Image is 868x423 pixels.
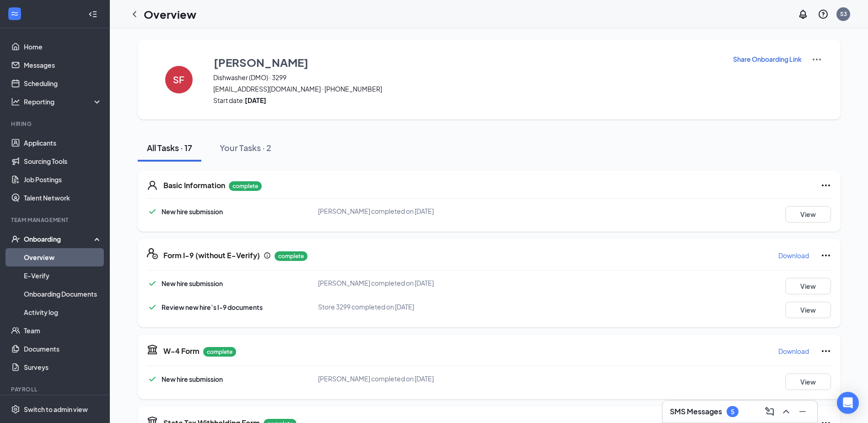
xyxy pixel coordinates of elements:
a: Documents [24,340,102,358]
svg: Settings [11,405,20,414]
svg: Notifications [798,9,809,20]
svg: TaxGovernmentIcon [147,344,158,355]
div: Onboarding [24,234,94,244]
p: Download [778,347,809,356]
svg: Collapse [88,10,97,19]
div: Open Intercom Messenger [837,392,859,414]
a: Scheduling [24,74,102,92]
div: Team Management [11,216,100,224]
a: Team [24,321,102,340]
span: [PERSON_NAME] completed on [DATE] [318,374,434,383]
img: More Actions [811,54,822,65]
div: All Tasks · 17 [147,142,192,153]
a: Activity log [24,303,102,321]
div: 5 [731,408,734,416]
svg: Checkmark [147,374,158,385]
h4: SF [173,76,184,83]
button: SF [156,54,202,105]
span: New hire submission [162,207,223,216]
div: Reporting [24,97,102,106]
svg: FormI9EVerifyIcon [147,248,158,259]
h5: Form I-9 (without E-Verify) [163,250,260,260]
svg: ComposeMessage [764,406,775,417]
span: Store 3299 completed on [DATE] [318,303,414,311]
button: Share Onboarding Link [733,54,802,64]
a: Sourcing Tools [24,152,102,170]
button: View [785,302,831,318]
h3: [PERSON_NAME] [214,54,308,70]
svg: Minimize [797,406,808,417]
h5: Basic Information [163,180,225,190]
button: View [785,278,831,294]
span: New hire submission [162,375,223,383]
div: Your Tasks · 2 [220,142,271,153]
p: complete [275,251,307,261]
a: Talent Network [24,189,102,207]
span: Dishwasher (DMO) · 3299 [213,73,721,82]
a: Applicants [24,134,102,152]
a: Home [24,38,102,56]
svg: ChevronLeft [129,9,140,20]
div: S3 [840,10,847,18]
svg: Ellipses [820,180,831,191]
a: Messages [24,56,102,74]
button: [PERSON_NAME] [213,54,721,70]
svg: Checkmark [147,278,158,289]
span: New hire submission [162,279,223,287]
p: complete [203,347,236,357]
strong: [DATE] [245,96,266,104]
h1: Overview [144,6,196,22]
h5: W-4 Form [163,346,199,356]
a: Onboarding Documents [24,285,102,303]
svg: Checkmark [147,302,158,313]
a: Overview [24,248,102,266]
svg: Ellipses [820,346,831,357]
svg: ChevronUp [781,406,792,417]
span: Review new hire’s I-9 documents [162,303,263,311]
button: ChevronUp [779,404,793,419]
span: [PERSON_NAME] completed on [DATE] [318,207,434,215]
span: [PERSON_NAME] completed on [DATE] [318,279,434,287]
span: [EMAIL_ADDRESS][DOMAIN_NAME] · [PHONE_NUMBER] [213,84,721,93]
p: Download [778,251,809,260]
button: View [785,374,831,390]
button: Minimize [795,404,810,419]
p: complete [229,181,262,191]
svg: Ellipses [820,250,831,261]
svg: Checkmark [147,206,158,217]
svg: WorkstreamLogo [10,9,19,18]
p: Share Onboarding Link [733,54,802,64]
svg: UserCheck [11,234,20,244]
button: View [785,206,831,222]
svg: Analysis [11,97,20,106]
a: Surveys [24,358,102,376]
button: ComposeMessage [762,404,777,419]
div: Hiring [11,120,100,128]
button: Download [778,248,809,263]
button: Download [778,344,809,358]
div: Payroll [11,385,100,393]
h3: SMS Messages [670,407,722,417]
a: E-Verify [24,266,102,285]
a: Job Postings [24,170,102,189]
svg: QuestionInfo [818,9,829,20]
div: Switch to admin view [24,405,88,414]
span: Start date: [213,96,721,105]
svg: User [147,180,158,191]
svg: Info [264,252,271,259]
